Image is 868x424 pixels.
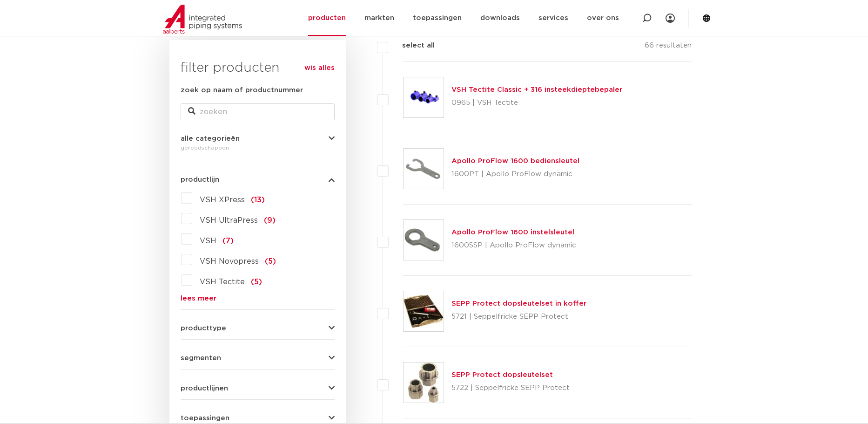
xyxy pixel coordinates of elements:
span: productlijn [181,176,219,183]
span: (5) [265,258,276,265]
a: Apollo ProFlow 1600 instelsleutel [451,229,574,236]
p: 5721 | Seppelfricke SEPP Protect [451,309,586,324]
div: gereedschappen [181,142,335,153]
a: SEPP Protect dopsleutelset in koffer [451,300,586,307]
button: toepassingen [181,415,335,422]
span: productlijnen [181,385,228,392]
p: 0965 | VSH Tectite [451,96,622,110]
h3: filter producten [181,59,335,77]
input: zoeken [181,103,335,120]
span: VSH UltraPress [200,217,258,224]
span: VSH XPress [200,196,245,204]
img: Thumbnail for SEPP Protect dopsleutelset [404,362,444,403]
a: VSH Tectite Classic + 316 insteekdieptebepaler [451,86,622,93]
button: producttype [181,325,335,332]
a: Apollo ProFlow 1600 bediensleutel [451,157,579,164]
span: VSH Novopress [200,258,259,265]
a: SEPP Protect dopsleutelset [451,371,553,378]
span: (7) [222,237,234,245]
span: alle categorieën [181,135,240,142]
img: Thumbnail for VSH Tectite Classic + 316 insteekdieptebepaler [404,77,444,117]
img: Thumbnail for SEPP Protect dopsleutelset in koffer [404,291,444,331]
p: 5722 | Seppelfricke SEPP Protect [451,381,570,396]
span: (9) [264,217,276,224]
span: toepassingen [181,415,229,422]
button: alle categorieën [181,135,335,142]
button: segmenten [181,355,335,362]
span: segmenten [181,355,221,362]
a: wis alles [304,62,335,74]
p: 66 resultaten [645,40,692,55]
span: producttype [181,325,226,332]
span: VSH [200,237,216,245]
p: 1600PT | Apollo ProFlow dynamic [451,167,579,182]
a: lees meer [181,295,335,302]
label: select all [388,40,435,51]
span: (5) [251,278,262,286]
span: (13) [251,196,265,204]
button: productlijn [181,176,335,183]
label: zoek op naam of productnummer [181,85,303,96]
img: Thumbnail for Apollo ProFlow 1600 instelsleutel [404,220,444,260]
button: productlijnen [181,385,335,392]
span: VSH Tectite [200,278,245,286]
img: Thumbnail for Apollo ProFlow 1600 bediensleutel [404,149,444,189]
p: 1600SSP | Apollo ProFlow dynamic [451,238,576,253]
